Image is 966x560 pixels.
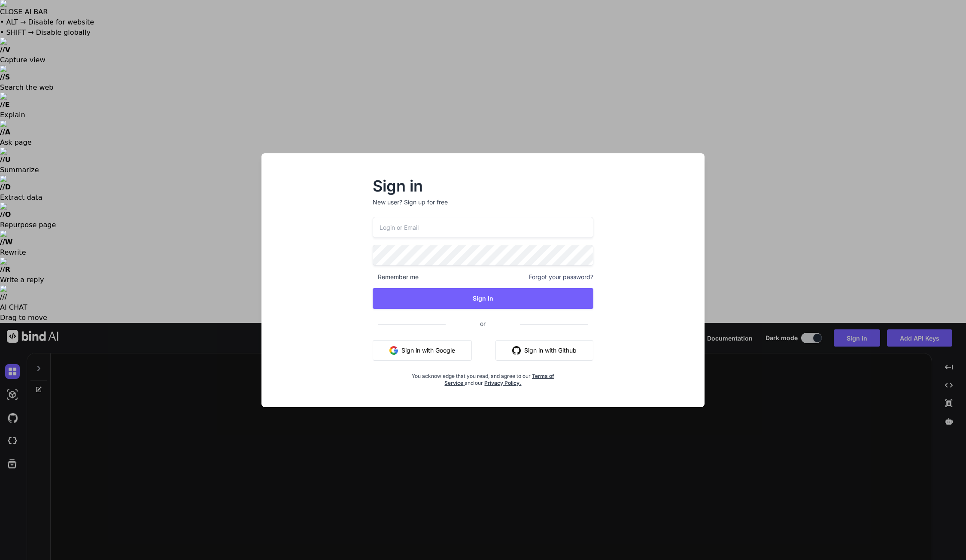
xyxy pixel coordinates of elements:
a: Terms of Service [444,373,554,386]
a: Privacy Policy. [484,380,521,386]
button: Sign in with Google [373,340,472,361]
button: Sign in with Github [495,340,593,361]
img: github [512,346,521,355]
img: google [389,346,398,355]
span: or [446,313,520,334]
div: You acknowledge that you read, and agree to our and our [410,368,557,387]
